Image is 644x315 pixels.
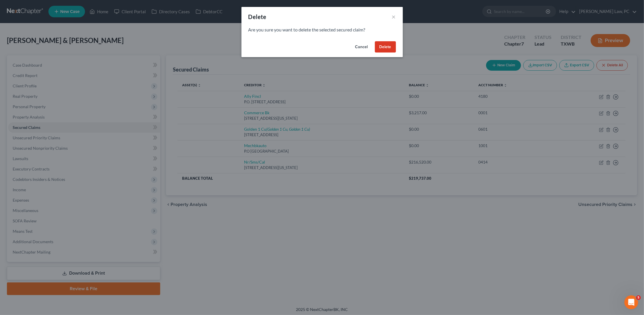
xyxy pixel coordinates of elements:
p: Are you sure you want to delete the selected secured claim? [248,27,396,33]
button: Delete [375,41,396,53]
button: Cancel [351,41,373,53]
div: Delete [248,13,267,21]
span: 5 [636,295,641,300]
button: × [392,13,396,20]
iframe: Intercom live chat [624,295,638,309]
